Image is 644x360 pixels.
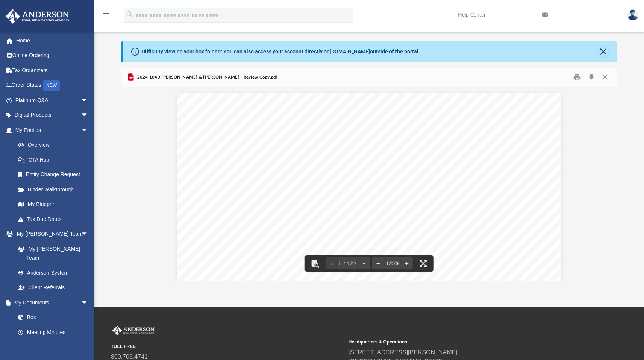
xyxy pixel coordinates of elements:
a: 800.706.4741 [111,354,148,360]
span: VEGAS, [249,162,276,168]
a: Home [5,33,100,48]
a: Tax Due Dates [11,212,100,227]
button: Close [598,47,609,57]
a: Anderson System [11,265,96,280]
span: COPY [404,197,510,318]
span: arrow_drop_down [81,93,96,108]
button: Close [598,71,611,83]
a: [DOMAIN_NAME] [330,48,370,54]
button: Download [585,71,598,83]
span: 2024 1040 [PERSON_NAME] & [PERSON_NAME] - Review Copy.pdf [135,74,277,81]
a: My [PERSON_NAME] Teamarrow_drop_down [5,227,96,242]
span: 3225 [232,154,249,160]
a: [STREET_ADDRESS][PERSON_NAME] [349,349,458,355]
button: Next page [358,255,370,272]
img: Anderson Advisors Platinum Portal [3,9,71,24]
span: arrow_drop_down [81,123,96,138]
a: Platinum Q&Aarrow_drop_down [5,93,100,108]
button: Enter fullscreen [415,255,432,272]
div: NEW [43,80,60,91]
a: Online Ordering [5,48,100,63]
span: 89121 [298,162,320,168]
span: GLOBAL [271,147,298,153]
span: LAS [232,162,245,168]
a: Tax Organizers [5,63,100,78]
div: Current zoom level [384,261,401,266]
span: arrow_drop_down [81,108,96,123]
a: My Entitiesarrow_drop_down [5,123,100,138]
a: Client Referrals [11,280,96,295]
a: Entity Change Request [11,167,100,182]
small: Headquarters & Operations [349,339,581,345]
a: My Blueprint [11,197,96,212]
a: Box [11,310,92,325]
span: BUSINESS [302,147,338,153]
a: My Documentsarrow_drop_down [5,295,96,310]
div: Preview [121,68,617,281]
a: Binder Walkthrough [11,182,100,197]
button: Zoom in [401,255,413,272]
span: DRIVE [285,154,307,160]
div: File preview [121,87,617,281]
a: menu [102,14,111,20]
img: User Pic [627,9,638,20]
span: arrow_drop_down [81,227,96,242]
span: 1 / 129 [337,261,358,266]
span: NV [280,162,289,168]
div: Difficulty viewing your box folder? You can also access your account directly on outside of the p... [142,48,420,56]
span: [PERSON_NAME] [232,147,283,153]
a: Digital Productsarrow_drop_down [5,108,100,123]
a: Overview [11,138,100,153]
small: TOLL FREE [111,343,343,350]
span: GROUP, [342,147,369,153]
button: 1 / 129 [337,255,358,272]
i: menu [102,11,111,20]
span: [PERSON_NAME] [254,154,305,160]
button: Print [570,71,585,83]
a: CTA Hub [11,152,100,167]
div: Document Viewer [121,87,617,281]
a: My [PERSON_NAME] Team [11,241,92,265]
a: Order StatusNEW [5,78,100,93]
a: Meeting Minutes [11,325,96,340]
span: arrow_drop_down [81,295,96,310]
img: Anderson Advisors Platinum Portal [111,326,156,336]
i: search [126,10,134,18]
span: LLC [373,147,386,153]
button: Zoom out [372,255,384,272]
button: Toggle findbar [306,255,323,272]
